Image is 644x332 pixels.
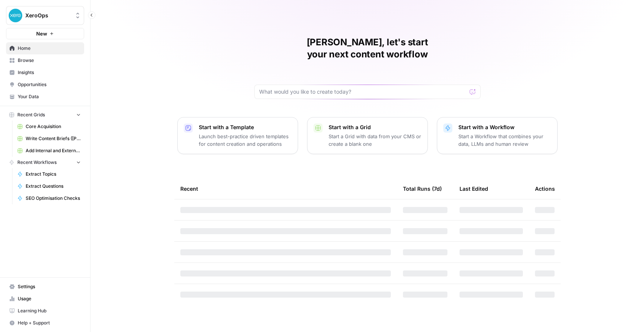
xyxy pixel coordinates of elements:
[18,307,81,314] span: Learning Hub
[18,93,81,100] span: Your Data
[18,57,81,64] span: Browse
[437,117,558,154] button: Start with a WorkflowStart a Workflow that combines your data, LLMs and human review
[18,69,81,76] span: Insights
[6,293,84,305] a: Usage
[6,91,84,103] a: Your Data
[6,6,84,25] button: Workspace: XeroOps
[199,133,292,148] p: Launch best-practice driven templates for content creation and operations
[26,183,81,190] span: Extract Questions
[14,145,84,157] a: Add Internal and External Links ([PERSON_NAME])
[6,42,84,54] a: Home
[199,124,292,131] p: Start with a Template
[18,283,81,290] span: Settings
[329,124,421,131] p: Start with a Grid
[403,178,442,199] div: Total Runs (7d)
[458,124,551,131] p: Start with a Workflow
[254,36,481,60] h1: [PERSON_NAME], let's start your next content workflow
[329,133,421,148] p: Start a Grid with data from your CMS or create a blank one
[6,79,84,91] a: Opportunities
[180,178,391,199] div: Recent
[18,320,81,326] span: Help + Support
[26,123,81,130] span: Core Acquisition
[18,295,81,302] span: Usage
[6,109,84,120] button: Recent Grids
[17,111,45,118] span: Recent Grids
[6,317,84,329] button: Help + Support
[458,133,551,148] p: Start a Workflow that combines your data, LLMs and human review
[14,168,84,180] a: Extract Topics
[17,159,57,166] span: Recent Workflows
[26,147,81,154] span: Add Internal and External Links ([PERSON_NAME])
[9,9,22,22] img: XeroOps Logo
[26,135,81,142] span: Write Content Briefs ([PERSON_NAME])
[535,178,555,199] div: Actions
[6,54,84,66] a: Browse
[177,117,298,154] button: Start with a TemplateLaunch best-practice driven templates for content creation and operations
[25,12,71,19] span: XeroOps
[18,81,81,88] span: Opportunities
[14,133,84,145] a: Write Content Briefs ([PERSON_NAME])
[36,30,47,37] span: New
[6,28,84,39] button: New
[6,281,84,293] a: Settings
[6,305,84,317] a: Learning Hub
[460,178,488,199] div: Last Edited
[14,120,84,133] a: Core Acquisition
[18,45,81,52] span: Home
[259,88,467,96] input: What would you like to create today?
[307,117,428,154] button: Start with a GridStart a Grid with data from your CMS or create a blank one
[26,171,81,178] span: Extract Topics
[6,157,84,168] button: Recent Workflows
[14,192,84,204] a: SEO Optimisation Checks
[26,195,81,202] span: SEO Optimisation Checks
[14,180,84,192] a: Extract Questions
[6,66,84,79] a: Insights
